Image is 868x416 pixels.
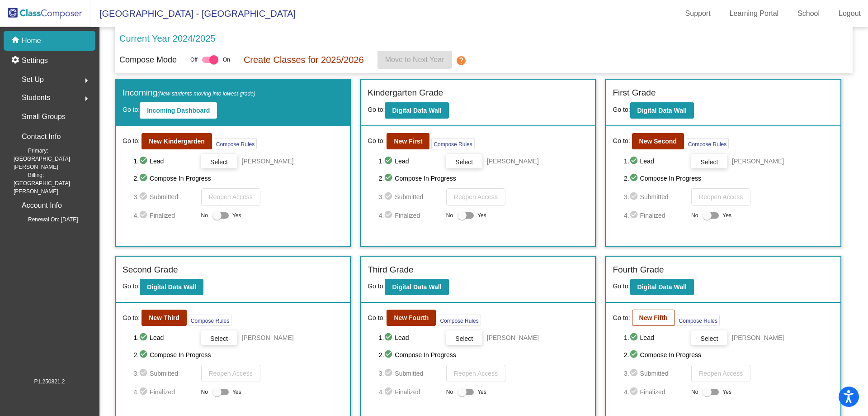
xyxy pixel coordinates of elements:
span: Select [701,158,718,166]
span: Go to: [613,313,630,323]
span: 4. Finalized [133,387,196,397]
span: Go to: [613,136,630,146]
span: 3. Submitted [624,368,687,379]
span: Go to: [613,282,630,290]
span: [PERSON_NAME] [487,157,539,166]
p: Account Info [22,199,62,212]
span: 1. Lead [379,332,442,343]
b: Digital Data Wall [147,283,196,291]
a: Logout [831,6,868,21]
b: Digital Data Wall [637,283,687,291]
mat-icon: check_circle [384,368,395,379]
button: Move to Next Year [377,51,452,69]
span: [PERSON_NAME] [732,333,784,342]
span: Select [701,335,718,342]
button: New Fourth [387,310,436,326]
mat-icon: check_circle [139,387,150,397]
mat-icon: check_circle [139,173,150,184]
mat-icon: arrow_right [81,75,92,86]
button: Compose Rules [686,138,729,149]
span: No [201,211,208,220]
button: Reopen Access [446,365,505,382]
label: Kindergarten Grade [368,86,443,100]
mat-icon: check_circle [629,156,640,167]
span: Renewal On: [DATE] [14,215,78,224]
mat-icon: check_circle [139,210,150,221]
span: 3. Submitted [133,368,196,379]
span: 2. Compose In Progress [379,349,589,360]
span: Go to: [123,282,140,290]
mat-icon: arrow_right [81,93,92,104]
button: Compose Rules [438,315,481,326]
span: Reopen Access [699,370,743,377]
span: 1. Lead [379,156,442,167]
span: 4. Finalized [133,210,196,221]
b: New Kindergarden [149,138,205,145]
span: 1. Lead [624,332,687,343]
p: Compose Mode [119,54,177,66]
span: 1. Lead [133,156,196,167]
span: Yes [232,210,241,221]
span: 3. Submitted [379,191,442,202]
button: Digital Data Wall [630,279,694,295]
a: Support [678,6,718,21]
span: 4. Finalized [624,210,687,221]
mat-icon: home [11,35,22,46]
span: Yes [477,387,486,397]
mat-icon: check_circle [629,387,640,397]
span: Primary: [GEOGRAPHIC_DATA][PERSON_NAME] [14,147,95,171]
span: Select [210,158,228,166]
span: No [691,211,698,220]
span: Set Up [22,73,44,86]
mat-icon: check_circle [384,191,395,202]
mat-icon: check_circle [139,332,150,343]
mat-icon: check_circle [384,349,395,360]
span: Reopen Access [209,370,253,377]
p: Small Groups [22,110,66,123]
button: New Third [142,310,187,326]
span: Reopen Access [454,193,498,201]
button: Reopen Access [691,365,750,382]
span: 1. Lead [624,156,687,167]
b: Digital Data Wall [392,283,441,291]
button: New Fifth [632,310,675,326]
span: Move to Next Year [385,56,444,63]
mat-icon: settings [11,55,22,66]
button: Select [691,154,727,168]
span: Go to: [123,136,140,146]
b: Incoming Dashboard [147,107,210,114]
label: Incoming [123,86,255,100]
button: Select [201,154,237,168]
b: Digital Data Wall [637,107,687,114]
p: Home [22,35,41,46]
a: School [790,6,827,21]
span: 4. Finalized [624,387,687,397]
span: Select [210,335,228,342]
button: Compose Rules [677,315,720,326]
p: Contact Info [22,130,61,143]
label: Fourth Grade [613,263,664,277]
span: 2. Compose In Progress [133,349,343,360]
mat-icon: check_circle [139,368,150,379]
span: (New students moving into lowest grade) [157,91,255,97]
b: Digital Data Wall [392,107,441,114]
span: Go to: [368,313,385,323]
span: 3. Submitted [624,191,687,202]
span: Billing: [GEOGRAPHIC_DATA][PERSON_NAME] [14,171,95,196]
span: Select [455,158,473,166]
mat-icon: check_circle [139,349,150,360]
button: Digital Data Wall [140,279,203,295]
b: New Third [149,314,179,321]
button: Compose Rules [214,138,257,149]
mat-icon: check_circle [384,173,395,184]
mat-icon: check_circle [384,210,395,221]
span: 3. Submitted [379,368,442,379]
span: [PERSON_NAME] [732,157,784,166]
button: Select [446,154,482,168]
mat-icon: check_circle [629,349,640,360]
p: Create Classes for 2025/2026 [244,53,364,67]
mat-icon: check_circle [629,332,640,343]
mat-icon: check_circle [139,191,150,202]
b: New Second [639,138,677,145]
span: 4. Finalized [379,210,442,221]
